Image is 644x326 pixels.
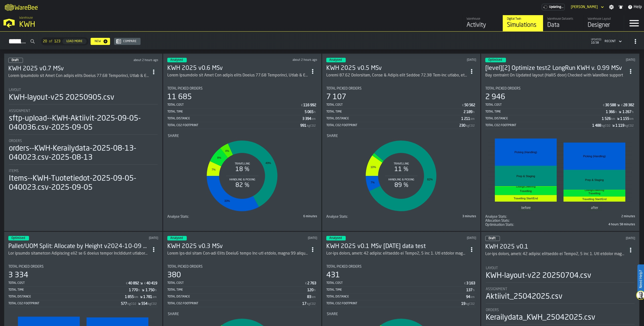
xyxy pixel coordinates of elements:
span: € [144,282,146,285]
span: Analysed [170,237,183,240]
div: Lor ipsumdo sitametcon Adipiscing eli2 se 6 doeius tempor IncIdidunt utlaboree do M-aliqu eni adm... [8,251,149,257]
div: stat-Orders [9,139,158,165]
div: Title [168,312,317,316]
a: link-to-/wh/i/4fb45246-3b77-4bb5-b880-c337c3c5facb/feed/ [462,15,503,31]
span: Layout [9,88,21,92]
div: stat-Assignment [9,109,158,134]
div: Total Distance [8,295,125,298]
span: kgCO2 [466,302,475,306]
div: Digital Twin [507,17,539,21]
div: Stat Value [605,103,616,107]
section: card-SimulationDashboardCard-analyzed [167,83,317,219]
div: ItemListCard-DashboardItemContainer [322,53,480,231]
span: km [630,117,634,121]
div: Title [167,87,317,91]
span: kgCO2 [127,302,136,306]
div: status-3 2 [167,58,187,62]
a: link-to-/wh/i/4fb45246-3b77-4bb5-b880-c337c3c5facb/simulations [503,15,543,31]
div: status-3 2 [485,58,506,62]
div: Title [326,87,476,91]
div: Title [485,223,559,227]
div: Lay-out update, added 33 missing locations in Halli3, 4 and 5. Opt without allocation Highmovers ... [485,251,626,257]
div: Designer [588,21,620,29]
span: km [312,117,316,121]
span: Share [168,312,179,316]
div: Warehouse Datasets [547,17,579,21]
div: stat-Total Picked Orders [167,265,317,307]
span: h [473,111,475,114]
div: Load More [64,40,85,43]
div: Stat Value [464,103,475,107]
a: link-to-/wh/i/4fb45246-3b77-4bb5-b880-c337c3c5facb/data [543,15,583,31]
div: Stat Value [146,281,157,285]
span: km [153,295,157,299]
div: Total CO2 Footprint [485,124,592,127]
div: Title [9,169,158,173]
h3: KWH 2025 v0.1 [485,243,626,251]
div: Warehouse Layout [588,17,620,21]
div: stat-Layout [9,88,158,104]
text: before [521,206,531,210]
div: Stat Value [623,110,631,114]
div: Title [9,109,158,113]
span: Warehouse [19,16,33,20]
span: h [314,111,316,114]
div: KWH [19,20,155,29]
div: stat-Total Picked Orders [167,87,317,129]
div: status-0 2 [8,58,23,63]
div: stat-Total Picked Orders [326,265,476,307]
div: 380 [167,271,181,280]
span: kgCO2 [148,302,157,306]
div: Stat Value [125,295,134,299]
div: Lorem Ipsumdolo sit Amet Con adipis elits Doeius 77.68 Temporinci, Utlab & Etdolo magn Aliqua 43.... [167,72,308,78]
div: 2 minutes [561,215,635,218]
div: Stat Value [141,302,147,306]
span: h [615,111,617,114]
span: h [155,289,157,292]
div: Title [8,265,158,269]
div: Title [326,215,400,219]
div: 3 minutes [402,215,476,218]
div: Title [486,266,635,270]
div: Kerailydata_KWH_25042025.csv [486,313,595,322]
div: Title [327,134,476,138]
span: € [301,104,303,107]
section: card-SimulationDashboardCard-draft [8,83,158,193]
div: Total Time [167,288,307,292]
span: Share [327,134,338,138]
div: Bay contraint On Updated layout (Halli5 door) Checked with WareBee support [485,72,623,78]
div: Stat Value [466,281,475,285]
div: Stat Value [302,302,306,306]
div: Title [167,215,241,219]
div: stat-Share [327,134,476,214]
label: button-toggle-Help [626,4,644,10]
div: Latest 28.08 Assignment, Items & Orders data Latest 28.08 Lay-out update, with minor Lay-out fixe... [326,72,467,78]
div: stat-Analyse Stats: [167,215,317,219]
div: Total Time [167,110,305,114]
div: status-3 2 [8,236,29,240]
div: stat-Allocation Stats: [485,219,635,223]
section: card-SimulationDashboardCard-analyzed [326,83,476,219]
div: Aktiivit_25042025.csv [486,292,562,301]
div: KWH 2025 v0.3 MSv [167,242,308,251]
div: Lorem Ipsumdolo sit Amet Con adipis elits Doeius 77.68 Temporinci, Utlab & Etdolo magn Aliqua 43.... [8,73,149,79]
span: € [126,282,128,285]
div: Lay-out update, added 33 missing locations in Halli3, 4 and 5. Opt without allocation Highmovers ... [326,251,467,257]
section: card-SimulationDashboardCard-optimised [485,83,635,227]
div: Stat Value [592,124,601,128]
span: Total Picked Orders [485,87,521,91]
div: ItemListCard-DashboardItemContainer [481,53,639,231]
div: status-3 2 [167,236,187,240]
div: Total Cost [326,103,462,107]
a: link-to-/wh/i/4fb45246-3b77-4bb5-b880-c337c3c5facb/designer [583,15,624,31]
h3: KWH 2025 v0.6 MSv [167,64,308,72]
div: Title [485,219,559,223]
div: Title [168,134,317,138]
span: km [134,295,138,299]
div: Total CO2 Footprint [167,124,300,127]
span: Analysed [329,237,342,240]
